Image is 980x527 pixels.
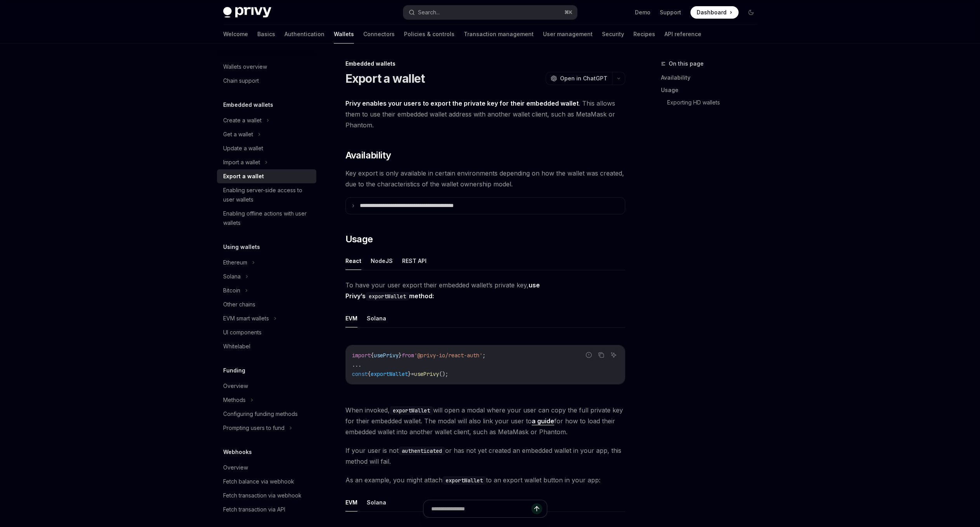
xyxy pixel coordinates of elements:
[223,100,273,110] h5: Embedded wallets
[345,149,391,162] span: Availability
[367,309,386,327] button: Solana
[368,370,371,377] span: {
[532,417,554,425] a: a guide
[223,314,269,323] div: EVM smart wallets
[284,25,324,43] a: Authentication
[664,25,701,43] a: API reference
[399,447,445,455] code: authenticated
[345,99,579,107] strong: Privy enables your users to export the private key for their embedded wallet
[404,25,454,43] a: Policies & controls
[223,447,252,457] h5: Webhooks
[223,116,262,125] div: Create a wallet
[223,242,260,252] h5: Using wallets
[367,493,386,511] button: Solana
[661,71,763,84] a: Availability
[223,158,260,167] div: Import a wallet
[217,461,316,475] a: Overview
[217,169,316,183] a: Export a wallet
[546,72,612,85] button: Open in ChatGPT
[345,71,425,85] h1: Export a wallet
[602,25,624,43] a: Security
[223,130,253,139] div: Get a wallet
[217,379,316,393] a: Overview
[345,475,625,485] span: As an example, you might attach to an export wallet button in your app:
[217,325,316,339] a: UI components
[223,505,285,514] div: Fetch transaction via API
[414,370,439,377] span: usePrivy
[371,252,393,270] button: NodeJS
[217,407,316,421] a: Configuring funding methods
[345,280,625,301] span: To have your user export their embedded wallet’s private key,
[345,98,625,130] span: . This allows them to use their embedded wallet address with another wallet client, such as MetaM...
[223,209,312,228] div: Enabling offline actions with user wallets
[223,62,267,71] div: Wallets overview
[223,7,271,18] img: dark logo
[345,281,540,300] strong: use Privy’s method:
[217,297,316,311] a: Other chains
[399,352,402,359] span: }
[411,370,414,377] span: =
[257,25,275,43] a: Basics
[345,233,373,245] span: Usage
[371,352,374,359] span: {
[223,25,248,43] a: Welcome
[596,350,606,360] button: Copy the contents from the code block
[223,258,247,267] div: Ethereum
[402,352,414,359] span: from
[661,84,763,96] a: Usage
[223,366,245,375] h5: Funding
[217,503,316,517] a: Fetch transaction via API
[390,406,433,415] code: exportWallet
[609,350,619,360] button: Ask AI
[418,8,440,17] div: Search...
[217,489,316,503] a: Fetch transaction via webhook
[402,252,427,270] button: REST API
[223,286,240,295] div: Bitcoin
[371,370,408,377] span: exportWallet
[223,186,312,204] div: Enabling server-side access to user wallets
[334,25,354,43] a: Wallets
[345,309,357,327] button: EVM
[366,292,409,301] code: exportWallet
[745,6,757,19] button: Toggle dark mode
[584,350,594,360] button: Report incorrect code
[442,476,486,485] code: exportWallet
[345,493,357,511] button: EVM
[697,9,727,16] span: Dashboard
[223,409,298,419] div: Configuring funding methods
[352,361,361,368] span: ...
[690,6,739,19] a: Dashboard
[345,168,625,190] span: Key export is only available in certain environments depending on how the wallet was created, due...
[217,74,316,88] a: Chain support
[223,300,255,309] div: Other chains
[223,491,302,500] div: Fetch transaction via webhook
[217,141,316,155] a: Update a wallet
[633,25,655,43] a: Recipes
[403,5,577,19] button: Search...⌘K
[223,144,263,153] div: Update a wallet
[217,207,316,230] a: Enabling offline actions with user wallets
[363,25,395,43] a: Connectors
[223,381,248,391] div: Overview
[352,370,368,377] span: const
[223,463,248,472] div: Overview
[223,272,241,281] div: Solana
[531,503,542,514] button: Send message
[408,370,411,377] span: }
[667,96,763,109] a: Exporting HD wallets
[345,405,625,437] span: When invoked, will open a modal where your user can copy the full private key for their embedded ...
[635,9,650,16] a: Demo
[223,76,259,85] div: Chain support
[660,9,681,16] a: Support
[464,25,534,43] a: Transaction management
[439,370,448,377] span: ();
[223,395,246,405] div: Methods
[560,75,607,82] span: Open in ChatGPT
[414,352,482,359] span: '@privy-io/react-auth'
[543,25,593,43] a: User management
[223,423,284,433] div: Prompting users to fund
[345,60,625,68] div: Embedded wallets
[217,183,316,207] a: Enabling server-side access to user wallets
[482,352,486,359] span: ;
[345,445,625,467] span: If your user is not or has not yet created an embedded wallet in your app, this method will fail.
